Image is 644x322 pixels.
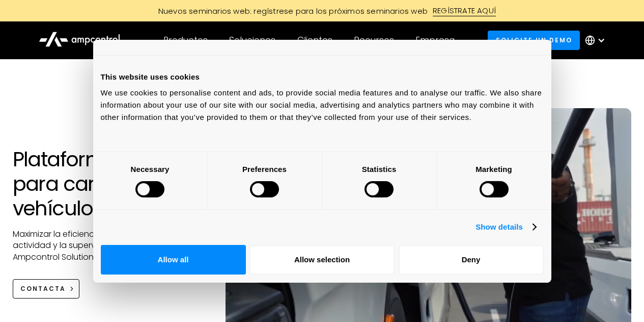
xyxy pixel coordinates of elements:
h1: Plataforma para carga de vehículos eléctricos [13,147,206,220]
div: Recursos [354,35,394,46]
strong: Necessary [131,165,170,174]
div: This website uses cookies [101,70,544,83]
button: Deny [399,245,544,275]
div: Empresa [415,35,455,46]
div: REGÍSTRATE AQUÍ [433,5,496,16]
div: Soluciones [229,35,275,46]
a: Nuevos seminarios web: regístrese para los próximos seminarios webREGÍSTRATE AQUÍ [93,5,551,16]
div: Productos [163,35,208,46]
a: CONTACTA [13,279,80,298]
strong: Statistics [362,165,397,174]
div: Nuevos seminarios web: regístrese para los próximos seminarios web [148,6,433,16]
div: We use cookies to personalise content and ads, to provide social media features and to analyse ou... [101,87,544,123]
a: Solicite un demo [488,31,580,49]
div: CONTACTA [20,284,66,293]
div: Clientes [297,35,332,46]
strong: Preferences [242,165,287,174]
strong: Marketing [475,165,512,174]
p: Maximizar la eficiencia energética, el tiempo de actividad y la supervisión ininterrumpida con Am... [13,229,206,263]
button: Allow all [101,245,246,275]
a: Show details [475,221,536,233]
button: Allow selection [249,245,395,275]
